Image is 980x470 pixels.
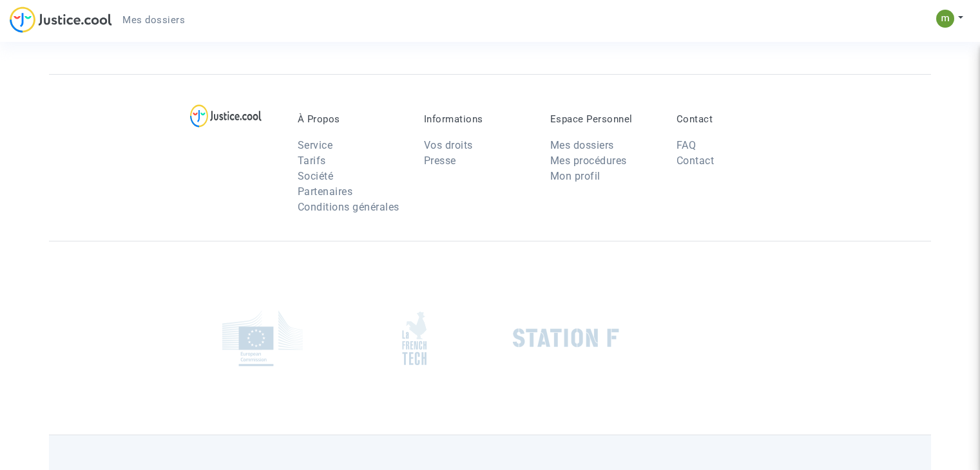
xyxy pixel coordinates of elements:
[298,170,334,182] a: Société
[10,6,112,33] img: jc-logo.svg
[550,139,614,151] a: Mes dossiers
[513,328,619,348] img: stationf.png
[298,113,405,125] p: À Propos
[550,170,600,182] a: Mon profil
[298,201,399,213] a: Conditions générales
[677,139,697,151] a: FAQ
[550,155,627,167] a: Mes procédures
[550,113,657,125] p: Espace Personnel
[677,155,715,167] a: Contact
[402,311,427,366] img: french_tech.png
[677,113,783,125] p: Contact
[222,310,303,366] img: europe_commision.png
[112,10,195,30] a: Mes dossiers
[424,139,473,151] a: Vos droits
[936,10,954,28] img: ACg8ocLj5F7idCeWRwJ9lmZWSWHCR0wQTsFQHSmhP_mm-nU9kA40aw=s96-c
[122,14,185,26] span: Mes dossiers
[298,185,353,198] a: Partenaires
[298,139,333,151] a: Service
[190,104,262,127] img: logo-lg.svg
[424,113,531,125] p: Informations
[298,155,326,167] a: Tarifs
[424,155,456,167] a: Presse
